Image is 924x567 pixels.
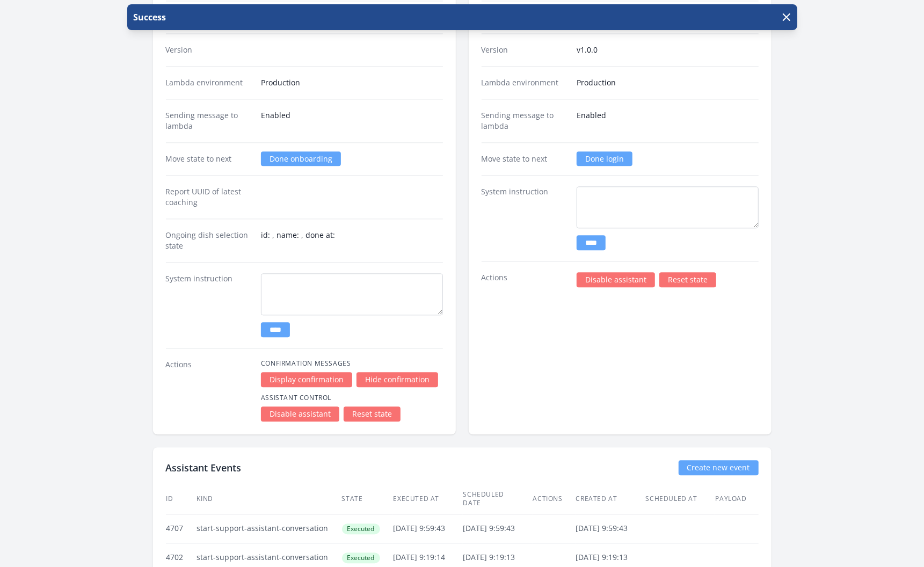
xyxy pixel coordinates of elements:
th: Kind [197,484,341,514]
dd: Enabled [261,110,443,132]
dd: Production [577,77,759,88]
th: State [341,484,393,514]
h2: Assistant Events [166,460,242,475]
a: Done login [577,151,632,166]
dt: Sending message to lambda [166,110,252,132]
dt: Actions [166,359,252,421]
a: Disable assistant [577,272,655,287]
dt: Version [482,45,568,55]
a: Create new event [679,460,759,475]
dt: System instruction [482,186,568,250]
h4: Confirmation Messages [261,359,443,368]
a: Hide confirmation [356,372,438,387]
a: Reset state [659,272,716,287]
span: Executed [342,553,380,563]
th: Scheduled at [645,484,715,514]
td: [DATE] 9:59:43 [576,514,645,543]
dt: Move state to next [482,154,568,164]
dd: Production [261,77,443,88]
dd: v1.0.0 [577,45,759,55]
dt: Move state to next [166,154,252,164]
dt: Lambda environment [482,77,568,88]
a: Display confirmation [261,372,352,387]
dd: Enabled [577,110,759,132]
a: Disable assistant [261,406,339,421]
th: Executed at [393,484,463,514]
dt: Lambda environment [166,77,252,88]
p: Success [132,11,166,24]
th: Created at [576,484,645,514]
a: Reset state [344,406,401,421]
dt: Report UUID of latest coaching [166,186,252,208]
h4: Assistant Control [261,394,443,402]
td: [DATE] 9:59:43 [393,514,463,543]
dt: Sending message to lambda [482,110,568,132]
td: start-support-assistant-conversation [197,514,341,543]
td: 4707 [166,514,197,543]
th: Scheduled date [463,484,533,514]
td: [DATE] 9:59:43 [463,514,533,543]
dd: id: , name: , done at: [261,230,443,251]
a: Done onboarding [261,151,341,166]
dt: Version [166,45,252,55]
th: Actions [533,484,576,514]
span: Executed [342,524,380,534]
dt: Actions [482,272,568,287]
th: ID [166,484,197,514]
dt: System instruction [166,273,252,337]
dt: Ongoing dish selection state [166,230,252,251]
